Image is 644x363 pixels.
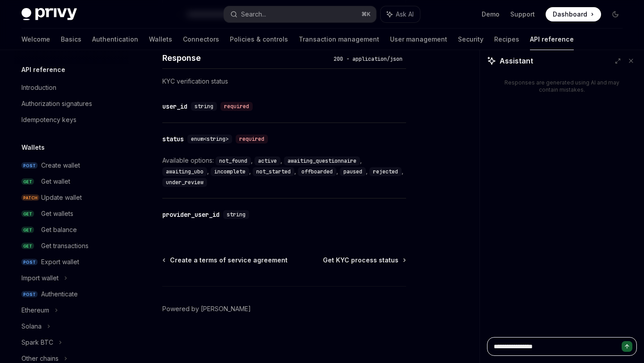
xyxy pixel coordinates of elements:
div: , [162,166,211,177]
div: , [369,166,405,177]
a: Get KYC process status [323,256,405,265]
code: awaiting_ubo [162,167,207,176]
div: Get wallets [41,208,73,219]
a: Idempotency keys [14,112,129,128]
span: POST [21,259,38,266]
button: Toggle dark mode [608,7,623,21]
div: Search... [241,9,266,20]
div: Get balance [41,224,77,235]
span: POST [21,162,38,169]
div: Idempotency keys [21,114,76,125]
div: Authenticate [41,289,78,300]
p: KYC verification status [162,76,406,87]
button: Search...⌘K [224,6,376,22]
a: Welcome [21,29,50,50]
div: Ethereum [21,305,49,316]
span: GET [21,243,34,249]
a: Authentication [92,29,138,50]
div: Spark BTC [21,337,53,348]
a: PATCHUpdate wallet [14,190,129,206]
a: GETGet wallets [14,206,129,222]
div: Authorization signatures [21,98,92,109]
code: offboarded [298,167,336,176]
div: , [298,166,340,177]
span: Dashboard [553,10,587,19]
a: POSTCreate wallet [14,157,129,173]
div: Solana [21,321,42,332]
div: Get wallet [41,176,70,187]
a: Introduction [14,80,129,96]
div: 200 - application/json [330,55,406,63]
h5: API reference [21,64,65,75]
span: Ask AI [396,10,414,19]
a: GETGet transactions [14,238,129,254]
a: Basics [61,29,81,50]
div: required [236,135,268,144]
span: GET [21,211,34,217]
a: Connectors [183,29,219,50]
a: Powered by [PERSON_NAME] [162,304,251,313]
code: awaiting_questionnaire [284,156,360,165]
div: Introduction [21,82,56,93]
h5: Wallets [21,142,45,153]
a: Authorization signatures [14,96,129,112]
span: Assistant [500,55,533,66]
button: Ask AI [381,6,420,22]
a: Create a terms of service agreement [163,256,288,265]
div: Export wallet [41,257,79,267]
div: status [162,135,184,144]
div: Import wallet [21,273,59,283]
code: not_started [253,167,294,176]
a: Support [510,10,535,19]
div: provider_user_id [162,210,220,219]
a: Demo [482,10,500,19]
a: Recipes [494,29,519,50]
button: Send message [622,341,632,352]
span: GET [21,227,34,233]
h4: Response [162,52,330,64]
div: Responses are generated using AI and may contain mistakes. [501,79,623,93]
div: user_id [162,102,187,111]
span: Get KYC process status [323,256,398,265]
code: rejected [369,167,402,176]
span: Create a terms of service agreement [170,256,288,265]
a: Security [458,29,483,50]
span: PATCH [21,194,39,201]
span: string [227,211,246,218]
div: Get transactions [41,241,89,251]
code: paused [340,167,366,176]
div: required [220,102,253,111]
a: POSTAuthenticate [14,286,129,302]
div: , [340,166,369,177]
a: Transaction management [299,29,379,50]
div: , [216,155,254,166]
span: enum<string> [191,135,229,143]
a: Policies & controls [230,29,288,50]
div: Available options: [162,155,406,187]
a: POSTExport wallet [14,254,129,270]
a: Dashboard [546,7,601,21]
img: dark logo [21,8,77,21]
a: GETGet balance [14,222,129,238]
a: User management [390,29,447,50]
code: incomplete [211,167,249,176]
div: , [211,166,253,177]
a: API reference [530,29,574,50]
div: Update wallet [41,192,82,203]
span: ⌘ K [361,11,371,18]
div: , [253,166,298,177]
div: , [284,155,364,166]
div: Create wallet [41,160,80,171]
span: POST [21,291,38,298]
code: active [254,156,280,165]
code: not_found [216,156,251,165]
span: GET [21,178,34,185]
span: string [195,103,213,110]
div: , [254,155,284,166]
a: GETGet wallet [14,173,129,190]
code: under_review [162,178,207,187]
a: Wallets [149,29,172,50]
